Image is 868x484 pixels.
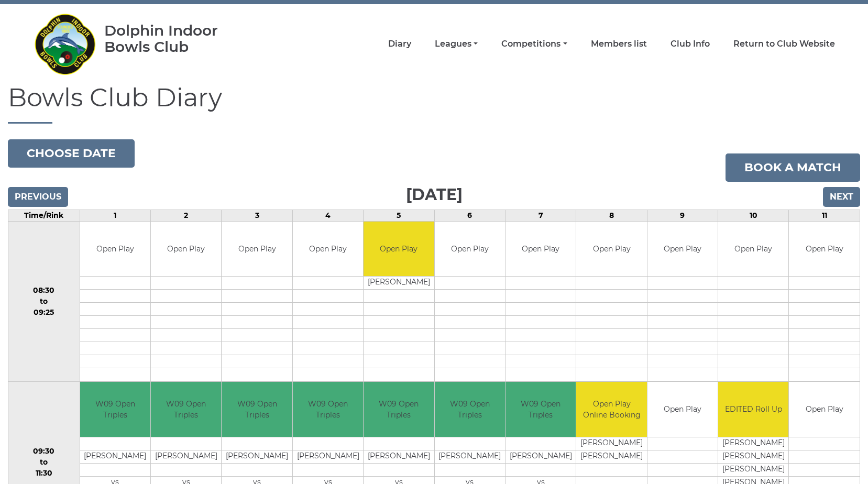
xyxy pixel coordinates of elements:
[718,437,788,450] td: [PERSON_NAME]
[80,222,150,277] td: Open Play
[8,84,860,124] h1: Bowls Club Diary
[222,450,292,463] td: [PERSON_NAME]
[364,210,434,221] td: 5
[591,38,647,50] a: Members list
[718,382,788,437] td: EDITED Roll Up
[364,222,434,277] td: Open Play
[506,450,576,463] td: [PERSON_NAME]
[576,450,646,463] td: [PERSON_NAME]
[151,210,222,221] td: 2
[435,382,505,437] td: W09 Open Triples
[726,153,860,182] a: Book a match
[293,382,363,437] td: W09 Open Triples
[733,38,835,50] a: Return to Club Website
[104,23,251,55] div: Dolphin Indoor Bowls Club
[8,187,68,207] input: Previous
[823,187,860,207] input: Next
[718,450,788,463] td: [PERSON_NAME]
[80,382,150,437] td: W09 Open Triples
[364,382,434,437] td: W09 Open Triples
[435,450,505,463] td: [PERSON_NAME]
[292,210,363,221] td: 4
[434,210,505,221] td: 6
[222,382,292,437] td: W09 Open Triples
[8,210,80,221] td: Time/Rink
[576,382,646,437] td: Open Play Online Booking
[8,221,80,382] td: 08:30 to 09:25
[435,222,505,277] td: Open Play
[576,210,647,221] td: 8
[789,210,860,221] td: 11
[388,38,411,50] a: Diary
[647,222,718,277] td: Open Play
[576,437,646,450] td: [PERSON_NAME]
[8,139,135,168] button: Choose date
[80,450,150,463] td: [PERSON_NAME]
[364,450,434,463] td: [PERSON_NAME]
[151,450,221,463] td: [PERSON_NAME]
[506,222,576,277] td: Open Play
[80,210,150,221] td: 1
[718,210,789,221] td: 10
[222,222,292,277] td: Open Play
[151,382,221,437] td: W09 Open Triples
[501,38,567,50] a: Competitions
[435,38,478,50] a: Leagues
[222,210,292,221] td: 3
[293,222,363,277] td: Open Play
[506,382,576,437] td: W09 Open Triples
[718,463,788,476] td: [PERSON_NAME]
[789,382,860,437] td: Open Play
[647,210,718,221] td: 9
[34,7,96,81] img: Dolphin Indoor Bowls Club
[505,210,576,221] td: 7
[364,277,434,290] td: [PERSON_NAME]
[293,450,363,463] td: [PERSON_NAME]
[151,222,221,277] td: Open Play
[789,222,860,277] td: Open Play
[718,222,788,277] td: Open Play
[671,38,710,50] a: Club Info
[576,222,646,277] td: Open Play
[647,382,718,437] td: Open Play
